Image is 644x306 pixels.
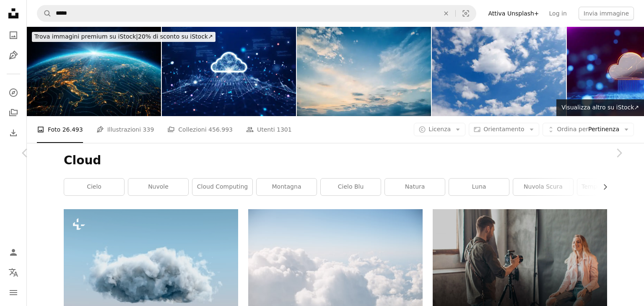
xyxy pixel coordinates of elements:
[577,179,637,195] a: tempo atmosferico
[128,179,188,195] a: nuvole
[248,263,423,271] a: fotografia del cielo bianco
[544,7,572,20] a: Log in
[34,33,138,40] span: Trova immagini premium su iStock |
[27,27,161,116] img: Tecnologia AI globale in Europa (Mappa del mondo Crediti alla NASA)
[561,104,639,111] span: Visualizza altro su iStock ↗
[321,179,381,195] a: cielo blu
[32,32,216,42] div: 20% di sconto su iStock ↗
[5,84,22,101] a: Esplora
[37,5,476,22] form: Trova visual in tutto il sito
[594,113,644,193] a: Avanti
[297,27,431,116] img: Sunset sky
[5,104,22,121] a: Collezioni
[414,123,465,136] button: Licenza
[192,179,252,195] a: cloud computing
[5,244,22,261] a: Accedi / Registrati
[469,123,539,136] button: Orientamento
[257,179,317,195] a: montagna
[246,116,292,143] a: Utenti 1301
[557,126,588,132] span: Ordina per
[37,5,52,21] button: Cerca su Unsplash
[208,125,233,134] span: 456.993
[64,153,607,168] h1: Cloud
[96,116,154,143] a: Illustrazioni 339
[428,126,451,132] span: Licenza
[277,125,292,134] span: 1301
[162,27,296,116] img: Concetto di trasferimento dati della tecnologia cloud ed edge computing. Una grande icona a forma...
[483,7,544,20] a: Attiva Unsplash+
[556,99,644,116] a: Visualizza altro su iStock↗
[5,264,22,281] button: Lingua
[5,47,22,64] a: Illustrazioni
[437,5,455,21] button: Elimina
[557,125,619,134] span: Pertinenza
[432,27,566,116] img: Cielo estivo - leggermente nuvoloso
[579,7,634,20] button: Invia immagine
[456,5,476,21] button: Ricerca visiva
[64,179,124,195] a: cielo
[543,123,634,136] button: Ordina perPertinenza
[483,126,524,132] span: Orientamento
[385,179,445,195] a: natura
[513,179,573,195] a: nuvola scura
[5,284,22,301] button: Menu
[27,27,221,47] a: Trova immagini premium su iStock|20% di sconto su iStock↗
[167,116,233,143] a: Collezioni 456.993
[449,179,509,195] a: Luna
[143,125,154,134] span: 339
[5,27,22,44] a: Foto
